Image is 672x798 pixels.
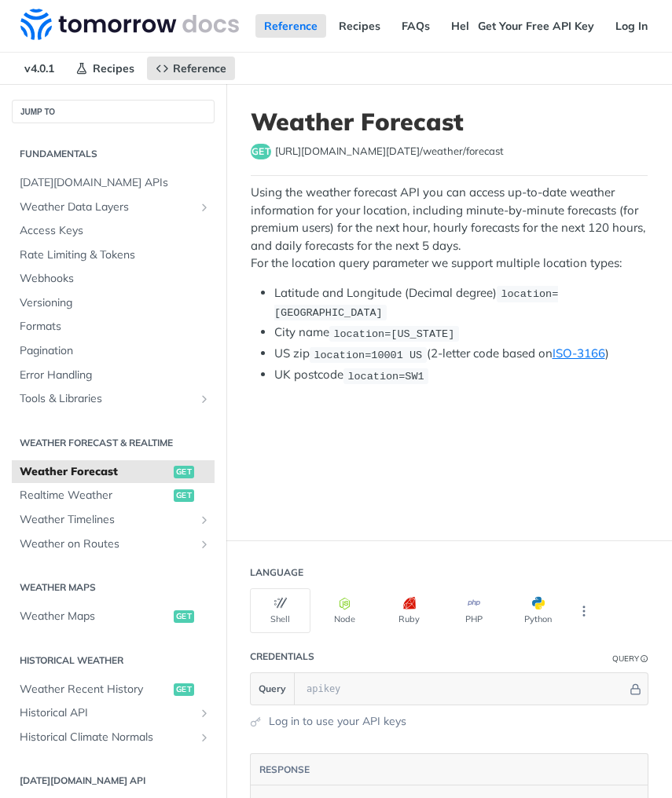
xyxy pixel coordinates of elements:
[347,370,424,382] span: location=SW1
[577,604,591,618] svg: More ellipsis
[607,14,656,38] a: Log In
[198,201,211,214] button: Show subpages for Weather Data Layers
[20,682,170,697] span: Weather Recent History
[274,366,648,384] li: UK postcode
[20,175,211,191] span: [DATE][DOMAIN_NAME] APIs
[553,346,605,361] a: ISO-3166
[12,460,215,484] a: Weather Forecastget
[251,673,295,705] button: Query
[12,508,215,532] a: Weather TimelinesShow subpages for Weather Timelines
[627,681,644,697] button: Hide
[198,393,211,405] button: Show subpages for Tools & Libraries
[299,673,627,705] input: apikey
[20,199,194,215] span: Weather Data Layers
[20,271,211,287] span: Webhooks
[251,144,271,159] span: get
[274,284,648,321] li: Latitude and Longitude (Decimal degree)
[20,488,170,503] span: Realtime Weather
[275,144,504,159] span: https://api.tomorrow.io/v4/weather/forecast
[330,14,389,38] a: Recipes
[12,147,215,161] h2: Fundamentals
[508,588,568,633] button: Python
[12,315,215,339] a: Formats
[20,247,211,263] span: Rate Limiting & Tokens
[641,655,648,663] i: Information
[379,588,439,633] button: Ruby
[314,349,422,361] span: location=10001 US
[198,731,211,744] button: Show subpages for Historical Climate Normals
[174,683,194,696] span: get
[12,364,215,387] a: Error Handling
[20,730,194,745] span: Historical Climate Normals
[259,762,310,778] button: RESPONSE
[20,391,194,407] span: Tools & Libraries
[20,464,170,480] span: Weather Forecast
[314,588,375,633] button: Node
[67,57,143,80] a: Recipes
[198,707,211,719] button: Show subpages for Historical API
[12,605,215,628] a: Weather Mapsget
[20,609,170,624] span: Weather Maps
[20,368,211,383] span: Error Handling
[274,345,648,363] li: US zip (2-letter code based on )
[174,466,194,478] span: get
[612,653,648,664] div: QueryInformation
[20,705,194,721] span: Historical API
[12,436,215,450] h2: Weather Forecast & realtime
[442,14,523,38] a: Help Center
[255,14,326,38] a: Reference
[174,610,194,623] span: get
[174,489,194,502] span: get
[572,599,596,623] button: More Languages
[612,653,639,664] div: Query
[12,387,215,411] a: Tools & LibrariesShow subpages for Tools & Libraries
[12,243,215,267] a: Rate Limiting & Tokens
[250,650,314,664] div: Credentials
[12,291,215,315] a: Versioning
[251,108,648,136] h1: Weather Forecast
[173,61,226,75] span: Reference
[20,223,211,239] span: Access Keys
[12,484,215,507] a: Realtime Weatherget
[12,196,215,219] a: Weather Data LayersShow subpages for Weather Data Layers
[147,57,235,80] a: Reference
[20,319,211,335] span: Formats
[20,512,194,528] span: Weather Timelines
[274,324,648,342] li: City name
[250,588,310,633] button: Shell
[333,328,454,339] span: location=[US_STATE]
[12,171,215,195] a: [DATE][DOMAIN_NAME] APIs
[12,726,215,749] a: Historical Climate NormalsShow subpages for Historical Climate Normals
[12,653,215,668] h2: Historical Weather
[16,57,63,80] span: v4.0.1
[12,339,215,363] a: Pagination
[198,538,211,551] button: Show subpages for Weather on Routes
[259,682,286,696] span: Query
[269,713,406,730] a: Log in to use your API keys
[20,295,211,311] span: Versioning
[250,566,303,580] div: Language
[12,774,215,788] h2: [DATE][DOMAIN_NAME] API
[443,588,504,633] button: PHP
[20,343,211,359] span: Pagination
[93,61,134,75] span: Recipes
[12,219,215,243] a: Access Keys
[251,184,648,273] p: Using the weather forecast API you can access up-to-date weather information for your location, i...
[393,14,439,38] a: FAQs
[12,580,215,595] h2: Weather Maps
[12,267,215,291] a: Webhooks
[12,533,215,556] a: Weather on RoutesShow subpages for Weather on Routes
[20,536,194,552] span: Weather on Routes
[12,701,215,725] a: Historical APIShow subpages for Historical API
[469,14,603,38] a: Get Your Free API Key
[12,678,215,701] a: Weather Recent Historyget
[12,100,215,123] button: JUMP TO
[198,514,211,526] button: Show subpages for Weather Timelines
[20,9,239,40] img: Tomorrow.io Weather API Docs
